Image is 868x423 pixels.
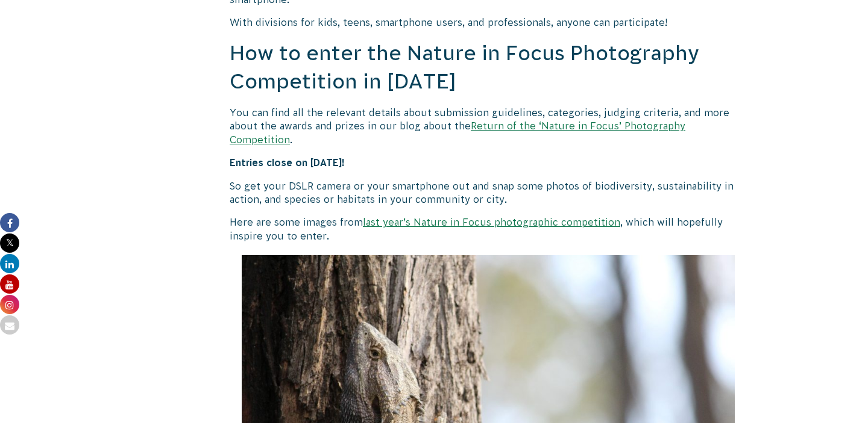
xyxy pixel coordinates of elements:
p: Here are some images from , which will hopefully inspire you to enter. [230,215,747,242]
p: So get your DSLR camera or your smartphone out and snap some photos of biodiversity, sustainabili... [230,179,747,206]
p: You can find all the relevant details about submission guidelines, categories, judging criteria, ... [230,106,747,146]
a: Return of the ‘Nature in Focus’ Photography Competition [230,120,685,144]
a: last year’s Nature in Focus photographic competition [363,217,620,227]
strong: Entries close on [DATE]! [230,157,345,168]
h2: How to enter the Nature in Focus Photography Competition in [DATE] [230,39,747,96]
p: With divisions for kids, teens, smartphone users, and professionals, anyone can participate! [230,16,747,29]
